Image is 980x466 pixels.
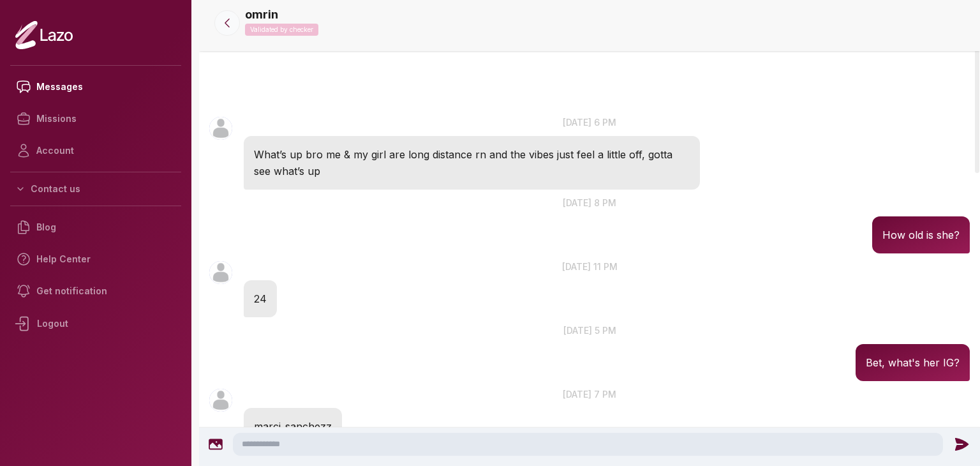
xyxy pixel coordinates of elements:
[199,260,980,273] p: [DATE] 11 pm
[199,196,980,209] p: [DATE] 8 pm
[10,71,181,103] a: Messages
[199,324,980,337] p: [DATE] 5 pm
[10,275,181,307] a: Get notification
[866,354,960,371] p: Bet, what's her IG?
[199,387,980,401] p: [DATE] 7 pm
[245,24,318,36] p: Validated by checker
[10,307,181,340] div: Logout
[245,6,278,24] p: omrin
[10,243,181,275] a: Help Center
[254,418,332,435] p: marci_sanchezz
[10,211,181,243] a: Blog
[882,227,960,243] p: How old is she?
[254,290,267,307] p: 24
[199,116,980,129] p: [DATE] 6 pm
[10,177,181,200] button: Contact us
[10,103,181,135] a: Missions
[10,135,181,167] a: Account
[254,146,690,179] p: What’s up bro me & my girl are long distance rn and the vibes just feel a little off, gotta see w...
